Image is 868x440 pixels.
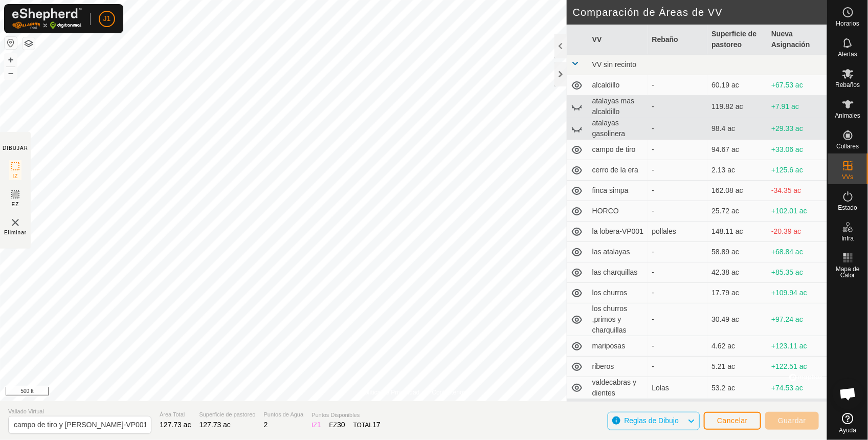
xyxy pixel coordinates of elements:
[199,410,256,419] span: Superficie de pastoreo
[652,144,704,155] div: -
[842,174,853,180] span: VVs
[707,262,767,283] td: 42.38 ac
[707,75,767,96] td: 60.19 ac
[652,383,704,393] div: Lolas
[835,113,860,119] span: Animales
[652,247,704,257] div: -
[337,421,345,429] span: 30
[588,222,648,242] td: la lobera-VP001
[588,160,648,181] td: cerro de la era
[836,20,859,27] span: Horarios
[652,341,704,351] div: -
[839,427,857,433] span: Ayuda
[652,226,704,237] div: pollales
[592,60,636,69] span: VV sin recinto
[311,411,381,420] span: Puntos Disponibles
[704,412,761,430] button: Cancelar
[767,181,827,201] td: -34.35 ac
[707,160,767,181] td: 2.13 ac
[372,421,381,429] span: 17
[838,51,857,57] span: Alertas
[5,54,17,66] button: +
[828,409,868,437] a: Ayuda
[361,388,419,397] a: Política de Privacidad
[573,6,827,18] h2: Comparación de Áreas de VV
[652,123,704,134] div: -
[588,357,648,377] td: riberos
[264,410,304,419] span: Puntos de Agua
[588,283,648,303] td: los churros
[707,25,767,55] th: Superficie de pastoreo
[588,336,648,357] td: mariposas
[588,201,648,222] td: HORCO
[8,407,151,416] span: Vallado Virtual
[765,412,819,430] button: Guardar
[5,37,17,49] button: Restablecer Mapa
[12,8,82,29] img: Logo Gallagher
[588,262,648,283] td: las charquillas
[841,235,854,241] span: Infra
[588,75,648,96] td: alcaldillo
[707,336,767,357] td: 4.62 ac
[767,222,827,242] td: -20.39 ac
[12,201,19,208] span: EZ
[588,25,648,55] th: VV
[103,13,111,24] span: J1
[707,377,767,399] td: 53.2 ac
[836,143,859,149] span: Collares
[264,421,268,429] span: 2
[707,96,767,118] td: 119.82 ac
[707,357,767,377] td: 5.21 ac
[13,172,18,180] span: IZ
[778,416,806,425] span: Guardar
[652,267,704,278] div: -
[353,420,381,430] div: TOTAL
[717,416,748,425] span: Cancelar
[707,283,767,303] td: 17.79 ac
[707,140,767,160] td: 94.67 ac
[707,222,767,242] td: 148.11 ac
[4,229,27,236] span: Eliminar
[767,262,827,283] td: +85.35 ac
[160,410,191,419] span: Área Total
[9,216,21,229] img: VV
[432,388,466,397] a: Contáctenos
[5,67,17,79] button: –
[707,181,767,201] td: 162.08 ac
[767,283,827,303] td: +109.94 ac
[652,101,704,112] div: -
[707,303,767,336] td: 30.49 ac
[767,357,827,377] td: +122.51 ac
[3,144,28,152] div: DIBUJAR
[317,421,321,429] span: 1
[652,80,704,91] div: -
[707,201,767,222] td: 25.72 ac
[767,377,827,399] td: +74.53 ac
[652,288,704,298] div: -
[625,416,679,425] span: Reglas de Dibujo
[767,25,827,55] th: Nueva Asignación
[830,266,865,278] span: Mapa de Calor
[652,165,704,175] div: -
[588,242,648,262] td: las atalayas
[652,314,704,325] div: -
[767,160,827,181] td: +125.6 ac
[767,75,827,96] td: +67.53 ac
[329,420,345,430] div: EZ
[707,118,767,140] td: 98.4 ac
[767,242,827,262] td: +68.84 ac
[588,96,648,118] td: atalayas mas alcaldillo
[707,242,767,262] td: 58.89 ac
[767,96,827,118] td: +7.91 ac
[652,185,704,196] div: -
[588,140,648,160] td: campo de tiro
[311,420,321,430] div: IZ
[588,377,648,399] td: valdecabras y dientes
[588,181,648,201] td: finca simpa
[588,303,648,336] td: los churros ,primos y charquillas
[767,303,827,336] td: +97.24 ac
[835,82,860,88] span: Rebaños
[588,118,648,140] td: atalayas gasolinera
[838,205,857,211] span: Estado
[199,421,231,429] span: 127.73 ac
